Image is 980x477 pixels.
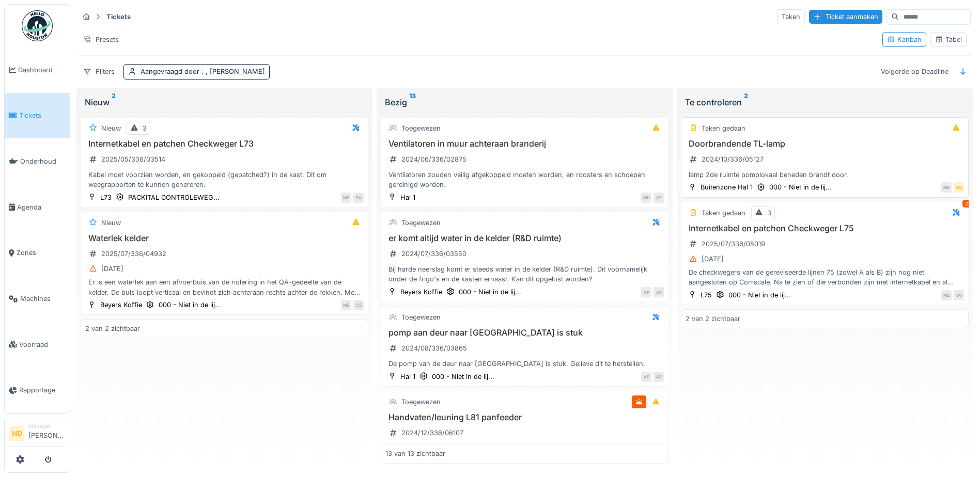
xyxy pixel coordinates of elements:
[353,300,364,310] div: CS
[935,35,962,44] div: Tabel
[887,35,922,44] div: Kanban
[5,276,70,322] a: Machines
[353,193,364,203] div: SV
[954,290,964,300] div: SV
[17,248,66,258] span: Zones
[767,208,771,218] div: 3
[79,32,123,47] div: Presets
[401,154,466,164] div: 2024/06/336/02875
[702,154,764,164] div: 2024/10/336/05127
[401,428,463,438] div: 2024/12/336/06107
[5,93,70,139] a: Tickets
[654,287,664,297] div: AP
[20,294,66,304] span: Machines
[19,110,66,120] span: Tickets
[401,343,467,353] div: 2024/08/336/03865
[401,312,441,322] div: Toegewezen
[400,193,415,202] div: Hal 1
[5,230,70,276] a: Zones
[5,138,70,184] a: Onderhoud
[702,254,724,264] div: [DATE]
[401,249,466,259] div: 2024/07/336/03550
[85,277,364,297] div: Er is een waterlek aan een afvoerbuis van de riolering in het QA-gedeelte van de kelder. De buis ...
[641,372,651,382] div: AP
[409,96,416,108] sup: 13
[941,182,952,193] div: MD
[385,328,664,338] h3: pomp aan deur naar [GEOGRAPHIC_DATA] is stuk
[5,368,70,414] a: Rapportage
[459,287,521,297] div: 000 - Niet in de lij...
[385,359,664,369] div: De pomp van de deur naar [GEOGRAPHIC_DATA] is stuk. Gelieve dit te herstellen.
[28,422,66,444] li: [PERSON_NAME]
[954,182,964,193] div: MD
[641,287,651,297] div: AP
[20,156,66,166] span: Onderhoud
[341,300,351,310] div: MD
[101,264,123,274] div: [DATE]
[702,208,745,218] div: Taken gedaan
[400,372,415,381] div: Hal 1
[686,224,964,233] h3: Internetkabel en patchen Checkweger L75
[79,64,119,79] div: Filters
[686,139,964,149] h3: Doorbrandende TL-lamp
[701,290,712,300] div: L75
[385,412,664,422] h3: Handvaten/leuning L81 panfeeder
[17,202,66,212] span: Agenda
[100,193,112,202] div: L73
[686,267,964,287] div: De checkwegers van de gereviseerde lijnen 75 (zowel A als B) zijn nog niet aangesloten op Comscal...
[101,123,121,133] div: Nieuw
[128,193,220,202] div: PACKITAL CONTROLEWEG...
[809,10,882,24] div: Ticket aanmaken
[101,218,121,228] div: Nieuw
[19,340,66,349] span: Voorraad
[777,9,805,24] div: Taken
[199,68,265,75] span: : , [PERSON_NAME]
[401,218,441,228] div: Toegewezen
[702,123,745,133] div: Taken gedaan
[5,47,70,93] a: Dashboard
[85,96,364,108] div: Nieuw
[941,290,952,300] div: MD
[22,10,53,41] img: Badge_color-CXgf-gQk.svg
[385,443,664,463] div: Er is een nieuwe ladder aan de panfeeder maar er ontbreekt links een groot handvat om veilig naar...
[19,385,66,395] span: Rapportage
[385,449,445,458] div: 13 van 13 zichtbaar
[85,170,364,189] div: Kabel moet voorzien worden, en gekoppeld (gepatched?) in de kast. Dit om weegrapporten te kunnen ...
[159,300,221,310] div: 000 - Niet in de lij...
[641,193,651,203] div: MD
[769,182,832,192] div: 000 - Niet in de lij...
[432,372,494,381] div: 000 - Niet in de lij...
[5,184,70,230] a: Agenda
[100,300,142,310] div: Beyers Koffie
[702,239,765,249] div: 2025/07/336/05019
[112,96,116,108] sup: 2
[400,287,442,297] div: Beyers Koffie
[18,65,66,75] span: Dashboard
[686,314,740,324] div: 2 van 2 zichtbaar
[401,123,441,133] div: Toegewezen
[341,193,351,203] div: MD
[141,67,265,76] div: Aangevraagd door
[685,96,965,108] div: Te controleren
[401,397,441,407] div: Toegewezen
[701,182,753,192] div: Buitenzone Hal 1
[385,170,664,189] div: Ventilatoren zouden veilig afgekoppeld moeten worden, en roosters en schoepen gereinigd worden.
[5,322,70,368] a: Voorraad
[143,123,147,133] div: 3
[876,64,953,79] div: Volgorde op Deadline
[102,12,135,22] strong: Tickets
[85,139,364,149] h3: Internetkabel en patchen Checkweger L73
[101,154,165,164] div: 2025/05/336/03514
[85,233,364,243] h3: Waterlek kelder
[85,324,140,333] div: 2 van 2 zichtbaar
[385,96,664,108] div: Bezig
[101,249,166,259] div: 2025/07/336/04932
[28,422,66,430] div: Manager
[654,193,664,203] div: GE
[385,264,664,284] div: Bij harde neerslag komt er steeds water in de kelder (R&D ruimte). Dit voornamelijk onder de frig...
[744,96,748,108] sup: 2
[654,372,664,382] div: AP
[9,422,66,447] a: MD Manager[PERSON_NAME]
[962,200,971,208] div: 2
[9,426,24,441] li: MD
